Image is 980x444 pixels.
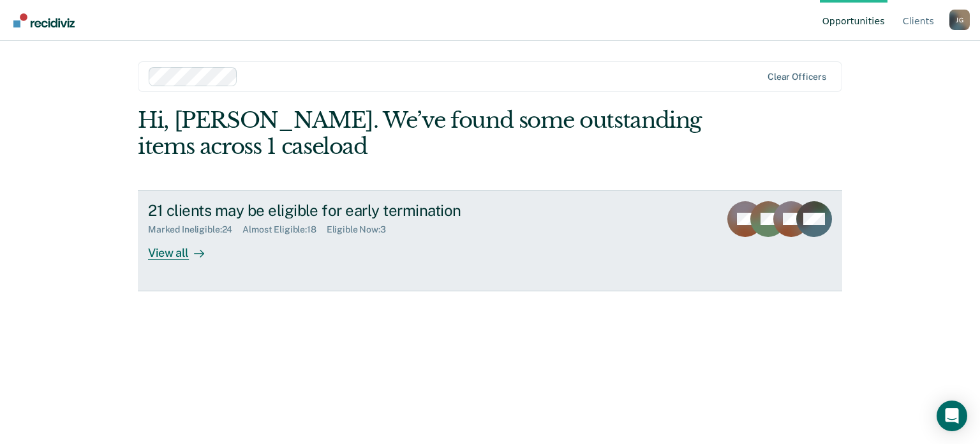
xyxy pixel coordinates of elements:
div: Clear officers [768,72,826,82]
div: Hi, [PERSON_NAME]. We’ve found some outstanding items across 1 caseload [138,107,701,160]
img: Recidiviz [13,13,75,27]
button: Profile dropdown button [949,10,970,30]
div: Marked Ineligible : 24 [148,224,242,235]
div: 21 clients may be eligible for early termination [148,201,596,220]
div: Almost Eligible : 18 [242,224,327,235]
div: J G [949,10,970,30]
div: Eligible Now : 3 [327,224,396,235]
div: View all [148,235,219,260]
a: 21 clients may be eligible for early terminationMarked Ineligible:24Almost Eligible:18Eligible No... [138,190,842,291]
div: Open Intercom Messenger [937,401,967,431]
